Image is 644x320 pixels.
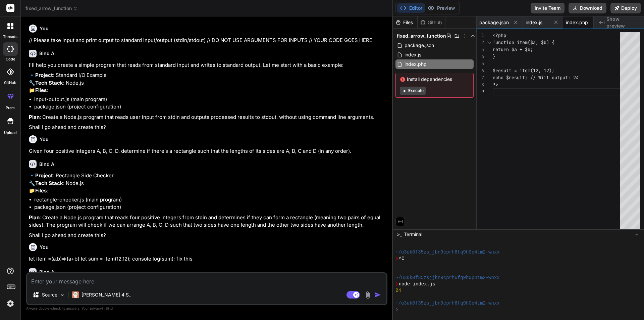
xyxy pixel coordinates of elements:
span: ?> [493,82,498,88]
span: ~/u3uk0f35zsjjbn9cprh6fq9h0p4tm2-wnxx [395,300,500,307]
div: 3 [477,46,484,53]
p: // Please take input and print output to standard input/output (stdin/stdout) // DO NOT USE ARGUM... [29,37,386,44]
p: Source [42,291,57,298]
h6: Bind AI [39,161,56,168]
label: GitHub [4,80,16,86]
span: return $a + $b; [493,46,533,52]
span: Show preview [606,16,639,29]
span: >_ [397,231,402,238]
img: attachment [364,291,372,299]
button: Execute [400,87,426,95]
span: index.js [526,19,542,26]
div: 9 [477,88,484,95]
p: Always double-check its answers. Your in Bind [26,305,387,312]
label: code [6,56,15,62]
span: index.js [404,51,422,59]
span: 24 [395,287,401,294]
div: 6 [477,67,484,74]
label: threads [3,34,17,40]
span: node index.js [399,281,435,287]
div: 2 [477,39,484,46]
p: let item =(a,b)=>{a+b} let sum = item(12,12); console.log(sum); fix this [29,255,386,263]
span: $result = item(12, 12); [493,67,554,74]
p: : Create a Node.js program that reads four positive integers from stdin and determines if they ca... [29,214,386,229]
span: privacy [90,306,102,310]
span: ~/u3uk0f35zsjjbn9cprh6fq9h0p4tm2-wnxx [395,249,500,256]
span: fixed_arrow_function [397,33,446,39]
span: index.php [566,19,588,26]
strong: Tech Stack [35,80,63,86]
div: 1 [477,32,484,39]
span: <?php [493,32,506,38]
h6: You [40,25,49,32]
button: − [634,229,640,240]
span: ❯ [395,307,399,313]
span: ❯ [395,256,399,262]
span: function item($a, $b) { [493,39,554,45]
strong: Files [35,87,47,93]
span: index.php [404,60,427,68]
span: ❯ [395,281,399,287]
li: input-output.js (main program) [34,96,386,103]
div: 4 [477,53,484,60]
button: Deploy [610,3,641,13]
button: Preview [425,3,458,13]
button: Download [569,3,606,13]
p: : Create a Node.js program that reads user input from stdin and outputs processed results to stdo... [29,113,386,121]
h6: Bind AI [39,50,56,57]
div: Files [393,19,417,26]
p: Given four positive integers A, B, C, D, determine if there’s a rectangle such that the lengths o... [29,147,386,155]
img: Claude 4 Sonnet [72,291,79,298]
span: package.json [479,19,509,26]
span: echo $result; // Will output: 24 [493,75,579,81]
strong: Files [35,187,47,194]
p: 🔹 : Rectangle Side Checker 🔧 : Node.js 📁 : [29,172,386,195]
div: 5 [477,60,484,67]
div: Click to collapse the range. [485,39,493,46]
span: ~/u3uk0f35zsjjbn9cprh6fq9h0p4tm2-wnxx [395,275,500,281]
strong: Tech Stack [35,180,63,186]
p: [PERSON_NAME] 4 S.. [82,291,131,298]
p: 🔹 : Standard I/O Example 🔧 : Node.js 📁 : [29,72,386,94]
span: package.json [404,41,435,49]
span: fixed_arrow_function [25,5,78,12]
h6: You [40,136,49,143]
span: ^C [399,256,405,262]
li: package.json (project configuration) [34,103,386,111]
button: Invite Team [531,3,565,13]
li: package.json (project configuration) [34,203,386,211]
strong: Project [35,72,53,78]
h6: Bind AI [39,269,56,275]
span: − [635,231,639,238]
p: Shall I go ahead and create this? [29,124,386,131]
div: 8 [477,81,484,88]
p: Shall I go ahead and create this? [29,232,386,239]
label: prem [6,105,15,111]
p: I'll help you create a simple program that reads from standard input and writes to standard outpu... [29,61,386,69]
button: Editor [397,3,425,13]
img: icon [374,291,381,298]
span: } [493,53,495,59]
strong: Project [35,172,53,179]
div: Github [418,19,445,26]
span: Install dependencies [400,76,469,83]
img: settings [5,298,16,309]
img: Pick Models [59,292,65,298]
span: Terminal [404,231,422,238]
strong: Plan [29,114,40,120]
li: rectangle-checker.js (main program) [34,196,386,204]
div: 7 [477,74,484,81]
label: Upload [4,130,17,136]
strong: Plan [29,214,40,221]
h6: You [40,244,49,250]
